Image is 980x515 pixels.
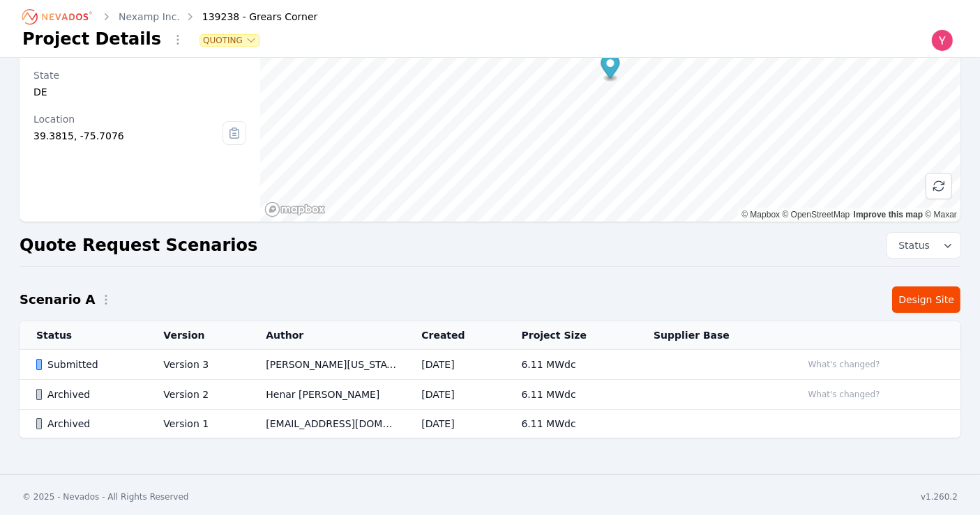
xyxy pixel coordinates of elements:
div: © 2025 - Nevados - All Rights Reserved [22,491,189,502]
button: What's changed? [802,357,887,372]
a: Mapbox homepage [264,201,326,217]
span: Status [893,238,930,252]
button: Quoting [200,35,259,46]
button: Status [887,233,960,258]
th: Author [249,321,405,350]
nav: Breadcrumb [22,6,317,28]
div: 139238 - Grears Corner [183,10,317,24]
div: v1.260.2 [921,491,958,502]
td: Version 1 [146,410,249,438]
h2: Quote Request Scenarios [20,234,257,256]
td: 6.11 MWdc [505,380,638,410]
th: Version [146,321,249,350]
td: Version 2 [146,380,249,410]
div: Location [33,112,223,126]
td: Henar [PERSON_NAME] [249,380,405,410]
img: Yoni Bennett [931,29,953,52]
div: Submitted [36,358,140,371]
a: Mapbox [741,210,780,220]
tr: SubmittedVersion 3[PERSON_NAME][US_STATE][DATE]6.11 MWdcWhat's changed? [20,350,960,380]
td: [PERSON_NAME][US_STATE] [249,350,405,380]
div: Archived [36,417,140,431]
div: 39.3815, -75.7076 [33,129,223,143]
h1: Project Details [22,28,161,50]
button: What's changed? [802,387,887,402]
th: Project Size [505,321,638,350]
td: 6.11 MWdc [505,410,638,438]
a: Design Site [892,286,960,313]
td: [EMAIL_ADDRESS][DOMAIN_NAME] [249,410,405,438]
a: Nexamp Inc. [119,10,180,24]
td: Version 3 [146,350,249,380]
a: OpenStreetMap [783,210,850,220]
tr: ArchivedVersion 1[EMAIL_ADDRESS][DOMAIN_NAME][DATE]6.11 MWdc [20,410,960,438]
a: Maxar [925,210,957,220]
h2: Scenario A [20,290,95,309]
td: [DATE] [405,350,504,380]
tr: ArchivedVersion 2Henar [PERSON_NAME][DATE]6.11 MWdcWhat's changed? [20,380,960,410]
div: State [33,68,246,82]
td: [DATE] [405,410,504,438]
td: 6.11 MWdc [505,350,638,380]
div: Archived [36,387,140,401]
a: Improve this map [854,210,923,220]
div: DE [33,85,246,99]
th: Supplier Base [637,321,785,350]
td: [DATE] [405,380,504,410]
div: Map marker [601,54,619,82]
th: Created [405,321,504,350]
th: Status [20,321,146,350]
